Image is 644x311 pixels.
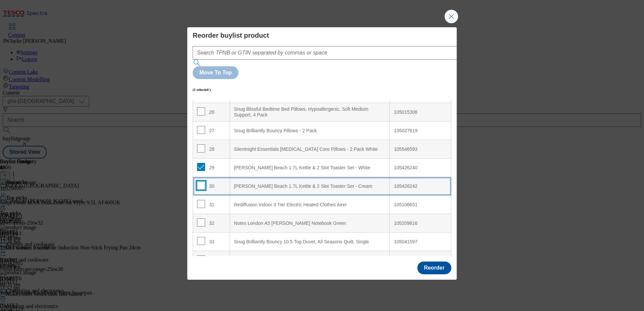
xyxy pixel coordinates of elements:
div: Notes London A5 [PERSON_NAME] Notebook Green [234,220,386,227]
button: Move To Top [193,66,238,79]
div: 105015306 [394,109,447,115]
button: Reorder [417,262,451,274]
input: Search TPNB or GTIN separated by commas or space [193,46,477,60]
div: 30 [197,181,226,191]
div: [PERSON_NAME] Beach 1.7L Kettle & 2 Slot Toaster Set - White [234,165,386,171]
div: Snug Brilliantly Bouncy Pillows - 2 Pack [234,128,386,134]
div: Snug Brilliantly Bouncy 10.5 Tog Duvet, All Seasons Quilt, Single [234,239,386,245]
div: 105546593 [394,146,447,152]
div: Rediffusion Indoor 3 Tier Electric Heated Clothes Airer [234,202,386,208]
div: 32 [197,218,226,228]
div: 105027619 [394,128,447,134]
div: 27 [197,126,226,136]
div: Modal [187,27,457,280]
div: Snug Blissful Bedtime Bed Pillows, Hypoallergenic, Soft Medium Support, 4 Pack [234,106,386,118]
div: 33 [197,237,226,247]
div: 29 [197,163,226,173]
div: 26 [197,107,226,117]
div: 34 [197,255,226,265]
h4: Reorder buylist product [193,31,451,39]
div: 105106651 [394,202,447,208]
div: Silentnight Essentials [MEDICAL_DATA] Core Pillows - 2 Pack White [234,146,386,152]
div: 31 [197,200,226,210]
div: 105426240 [394,165,447,171]
div: 105426242 [394,183,447,189]
h6: (1 selected ) [193,88,211,92]
div: 28 [197,144,226,154]
button: Close Modal [445,10,458,23]
div: 105209616 [394,220,447,227]
div: 105041597 [394,239,447,245]
div: [PERSON_NAME] Beach 1.7L Kettle & 2 Slot Toaster Set - Cream [234,183,386,189]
